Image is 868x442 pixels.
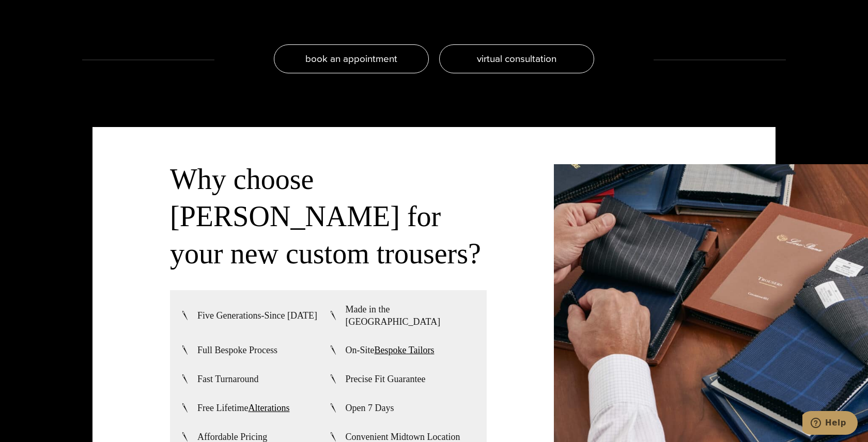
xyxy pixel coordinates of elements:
[197,344,277,356] span: Full Bespoke Process
[305,51,397,66] span: book an appointment
[346,344,435,356] span: On-Site
[170,161,487,272] h3: Why choose [PERSON_NAME] for your new custom trousers?
[248,403,289,413] a: Alterations
[197,373,259,385] span: Fast Turnaround
[274,44,429,73] a: book an appointment
[802,411,858,437] iframe: Opens a widget where you can chat to one of our agents
[375,345,435,355] a: Bespoke Tailors
[346,402,394,414] span: Open 7 Days
[197,402,289,414] span: Free Lifetime
[197,309,317,322] span: Five Generations-Since [DATE]
[477,51,556,66] span: virtual consultation
[346,303,477,328] span: Made in the [GEOGRAPHIC_DATA]
[439,44,594,73] a: virtual consultation
[346,373,426,385] span: Precise Fit Guarantee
